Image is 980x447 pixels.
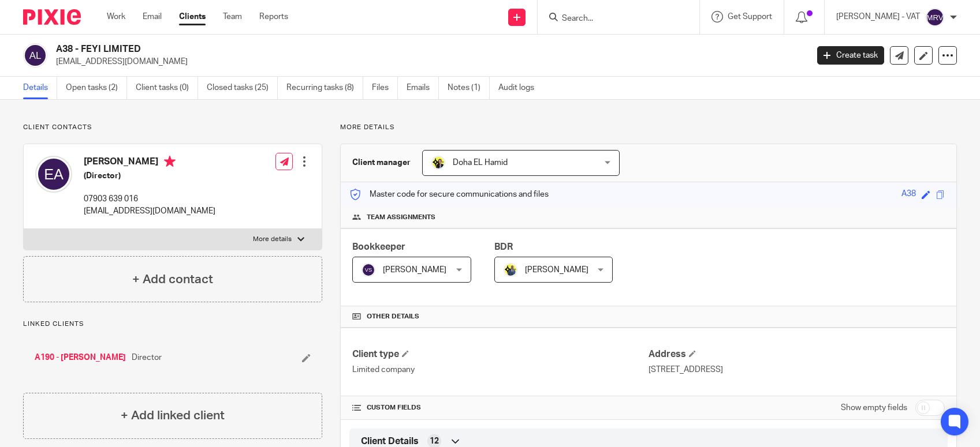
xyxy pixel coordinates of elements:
[56,43,651,55] h2: A38 - FEYI LIMITED
[649,364,945,375] p: [STREET_ADDRESS]
[431,156,445,170] img: Doha-Starbridge.jpg
[259,11,288,22] a: Reports
[286,77,363,99] a: Recurring tasks (8)
[107,11,125,22] a: Work
[561,14,665,24] input: Search
[23,43,47,67] img: svg%3E
[23,9,81,25] img: Pixie
[525,266,588,274] span: [PERSON_NAME]
[132,352,162,363] span: Director
[836,11,920,22] p: [PERSON_NAME] - VAT
[136,77,198,99] a: Client tasks (0)
[926,8,944,27] img: svg%3E
[367,213,435,222] span: Team assignments
[504,263,517,277] img: Dennis-Starbridge.jpg
[132,271,213,288] h4: + Add contact
[84,205,215,217] p: [EMAIL_ADDRESS][DOMAIN_NAME]
[352,242,405,251] span: Bookkeeper
[352,403,649,412] h4: CUSTOM FIELDS
[352,348,649,360] h4: Client type
[362,263,375,277] img: svg%3E
[84,170,215,182] h5: (Director)
[407,77,439,99] a: Emails
[841,402,907,414] label: Show empty fields
[352,364,649,375] p: Limited company
[179,11,206,22] a: Clients
[349,189,549,200] p: Master code for secure communications and files
[372,77,398,99] a: Files
[649,348,945,360] h4: Address
[23,123,322,132] p: Client contacts
[728,13,772,21] span: Get Support
[383,266,446,274] span: [PERSON_NAME]
[367,312,419,321] span: Other details
[453,159,508,167] span: Doha EL Hamid
[448,77,490,99] a: Notes (1)
[340,123,957,132] p: More details
[430,435,439,447] span: 12
[143,11,162,22] a: Email
[66,77,127,99] a: Open tasks (2)
[84,193,215,205] p: 07903 639 016
[84,156,215,170] h4: [PERSON_NAME]
[901,188,916,201] div: A38
[56,56,800,67] p: [EMAIL_ADDRESS][DOMAIN_NAME]
[498,77,543,99] a: Audit logs
[23,77,57,99] a: Details
[253,235,292,244] p: More details
[121,407,225,425] h4: + Add linked client
[35,352,126,363] a: A190 - [PERSON_NAME]
[207,77,278,99] a: Closed tasks (25)
[817,46,884,65] a: Create task
[35,156,72,193] img: svg%3E
[352,157,411,168] h3: Client manager
[23,320,322,329] p: Linked clients
[494,242,513,251] span: BDR
[223,11,242,22] a: Team
[164,156,176,167] i: Primary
